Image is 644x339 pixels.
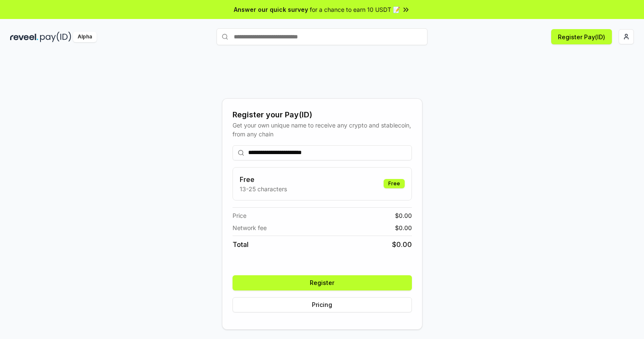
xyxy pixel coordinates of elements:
[73,32,97,42] div: Alpha
[233,109,412,121] div: Register your Pay(ID)
[234,5,308,14] span: Answer our quick survey
[395,211,412,220] span: $ 0.00
[395,223,412,232] span: $ 0.00
[233,223,267,232] span: Network fee
[240,184,287,193] p: 13-25 characters
[233,211,246,220] span: Price
[233,297,412,312] button: Pricing
[10,32,38,42] img: reveel_dark
[233,275,412,290] button: Register
[40,32,71,42] img: pay_id
[233,121,412,138] div: Get your own unique name to receive any crypto and stablecoin, from any chain
[310,5,400,14] span: for a chance to earn 10 USDT 📝
[392,239,412,250] span: $ 0.00
[384,179,405,188] div: Free
[233,239,249,250] span: Total
[240,174,287,184] h3: Free
[551,29,612,44] button: Register Pay(ID)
